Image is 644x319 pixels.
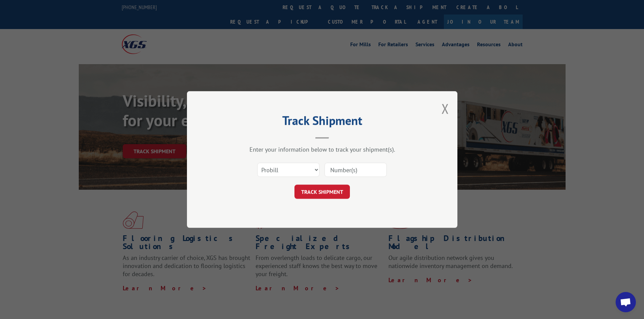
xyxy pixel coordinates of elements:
button: TRACK SHIPMENT [294,185,350,199]
input: Number(s) [325,163,387,177]
button: Close modal [442,100,449,117]
div: Open chat [616,292,636,312]
h2: Track Shipment [221,116,424,129]
div: Enter your information below to track your shipment(s). [221,145,424,153]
